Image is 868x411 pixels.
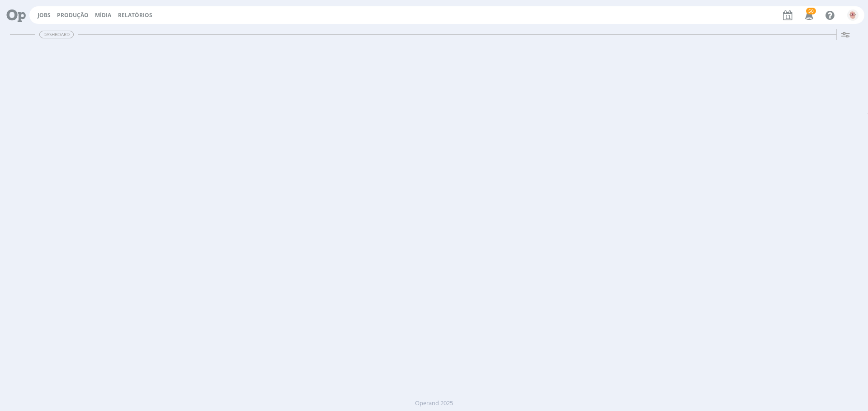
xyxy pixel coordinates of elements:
[35,12,53,19] button: Jobs
[38,11,51,19] a: Jobs
[806,8,816,14] span: 50
[54,12,91,19] button: Produção
[115,12,155,19] button: Relatórios
[847,9,859,21] img: A
[799,7,818,23] button: 50
[57,11,89,19] a: Produção
[95,11,111,19] a: Mídia
[118,11,152,19] a: Relatórios
[39,31,74,38] span: Dashboard
[92,12,114,19] button: Mídia
[847,7,859,23] button: A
